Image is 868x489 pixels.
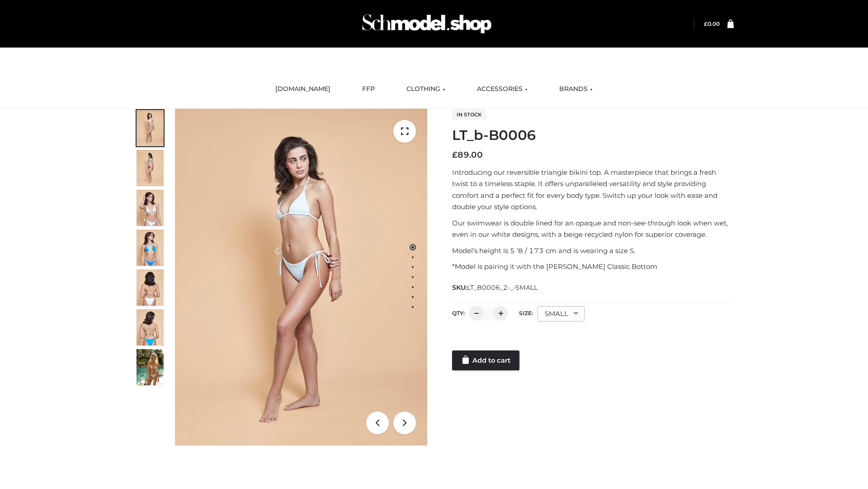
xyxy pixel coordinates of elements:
[452,217,734,240] p: Our swimwear is double lined for an opaque and non-see-through look when wet, even in our white d...
[470,79,534,99] a: ACCESSORIES
[137,269,164,306] img: ArielClassicBikiniTop_CloudNine_AzureSky_OW114ECO_7-scaled.jpg
[538,306,585,321] div: SMALL
[704,20,720,27] bdi: 0.00
[452,282,538,293] span: SKU:
[452,245,734,257] p: Model’s height is 5 ‘8 / 173 cm and is wearing a size S.
[704,20,720,27] a: £0.00
[137,150,164,186] img: ArielClassicBikiniTop_CloudNine_AzureSky_OW114ECO_2-scaled.jpg
[137,309,164,345] img: ArielClassicBikiniTop_CloudNine_AzureSky_OW114ECO_8-scaled.jpg
[467,283,538,292] span: LT_B0006_2-_-SMALL
[452,167,734,213] p: Introducing our reversible triangle bikini top. A masterpiece that brings a fresh twist to a time...
[175,109,427,446] img: ArielClassicBikiniTop_CloudNine_AzureSky_OW114ECO_1
[269,79,337,99] a: [DOMAIN_NAME]
[452,109,486,120] span: In stock
[137,190,164,226] img: ArielClassicBikiniTop_CloudNine_AzureSky_OW114ECO_3-scaled.jpg
[452,350,519,370] a: Add to cart
[452,150,458,160] span: £
[400,79,452,99] a: CLOTHING
[137,349,164,385] img: Arieltop_CloudNine_AzureSky2.jpg
[452,310,465,316] label: QTY:
[452,150,483,160] bdi: 89.00
[552,79,599,99] a: BRANDS
[355,79,382,99] a: FFP
[452,127,734,144] h1: LT_b-B0006
[704,20,708,27] span: £
[137,110,164,146] img: ArielClassicBikiniTop_CloudNine_AzureSky_OW114ECO_1-scaled.jpg
[137,230,164,266] img: ArielClassicBikiniTop_CloudNine_AzureSky_OW114ECO_4-scaled.jpg
[452,261,734,273] p: *Model is pairing it with the [PERSON_NAME] Classic Bottom
[359,6,495,42] img: Schmodel Admin 964
[519,310,533,316] label: Size:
